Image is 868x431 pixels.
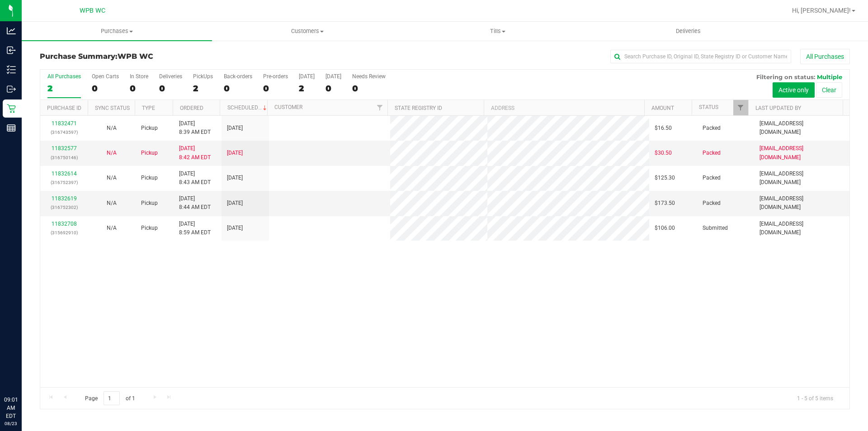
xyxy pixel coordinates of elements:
[179,194,211,212] span: [DATE] 8:44 AM EDT
[92,83,119,94] div: 0
[703,199,721,208] span: Packed
[299,83,315,94] div: 2
[759,170,844,187] span: [EMAIL_ADDRESS][DOMAIN_NAME]
[130,83,148,94] div: 0
[759,194,844,212] span: [EMAIL_ADDRESS][DOMAIN_NAME]
[7,46,16,55] inline-svg: Inbound
[227,104,269,111] a: Scheduled
[193,73,213,80] div: PickUps
[104,391,120,405] input: 1
[46,228,82,237] p: (315692910)
[373,100,387,115] a: Filter
[655,224,675,232] span: $106.00
[800,49,850,64] button: All Purchases
[107,225,117,231] span: Not Applicable
[655,124,672,133] span: $16.50
[212,27,402,35] span: Customers
[52,145,77,152] a: 11832577
[655,174,675,182] span: $125.30
[22,22,212,41] a: Purchases
[142,105,155,111] a: Type
[790,391,840,405] span: 1 - 5 of 5 items
[227,149,243,157] span: [DATE]
[7,104,16,113] inline-svg: Retail
[52,195,77,202] a: 11832619
[755,105,801,111] a: Last Updated By
[7,123,16,133] inline-svg: Reports
[40,52,310,61] h3: Purchase Summary:
[141,174,158,182] span: Pickup
[159,73,182,80] div: Deliveries
[107,224,117,232] button: N/A
[299,73,315,80] div: [DATE]
[274,104,302,110] a: Customer
[352,73,386,80] div: Needs Review
[227,124,243,133] span: [DATE]
[80,7,105,14] span: WPB WC
[159,83,182,94] div: 0
[107,199,117,208] button: N/A
[4,420,18,427] p: 08/23
[703,224,728,232] span: Submitted
[773,82,815,98] button: Active only
[130,73,148,80] div: In Store
[325,73,341,80] div: [DATE]
[817,73,842,81] span: Multiple
[395,105,442,111] a: State Registry ID
[4,396,18,420] p: 09:01 AM EDT
[107,150,117,156] span: Not Applicable
[47,73,81,80] div: All Purchases
[224,83,252,94] div: 0
[703,174,721,182] span: Packed
[46,203,82,212] p: (316752302)
[107,149,117,157] button: N/A
[179,144,211,161] span: [DATE] 8:42 AM EDT
[699,104,718,110] a: Status
[484,100,644,116] th: Address
[224,73,252,80] div: Back-orders
[46,153,82,162] p: (316750146)
[52,171,77,177] a: 11832614
[141,149,158,157] span: Pickup
[141,199,158,208] span: Pickup
[179,119,211,137] span: [DATE] 8:39 AM EDT
[227,174,243,182] span: [DATE]
[352,83,386,94] div: 0
[756,73,815,81] span: Filtering on status:
[107,125,117,131] span: Not Applicable
[179,220,211,237] span: [DATE] 8:59 AM EDT
[703,124,721,133] span: Packed
[47,105,81,111] a: Purchase ID
[141,224,158,232] span: Pickup
[703,149,721,157] span: Packed
[792,7,851,14] span: Hi, [PERSON_NAME]!
[759,144,844,161] span: [EMAIL_ADDRESS][DOMAIN_NAME]
[7,65,16,74] inline-svg: Inventory
[733,100,748,115] a: Filter
[759,119,844,137] span: [EMAIL_ADDRESS][DOMAIN_NAME]
[193,83,213,94] div: 2
[92,73,119,80] div: Open Carts
[227,224,243,232] span: [DATE]
[263,83,288,94] div: 0
[9,359,36,386] iframe: Resource center
[263,73,288,80] div: Pre-orders
[7,85,16,94] inline-svg: Outbound
[95,105,130,111] a: Sync Status
[610,50,791,63] input: Search Purchase ID, Original ID, State Registry ID or Customer Name...
[7,26,16,35] inline-svg: Analytics
[77,391,142,405] span: Page of 1
[402,22,593,41] a: Tills
[180,105,203,111] a: Ordered
[816,82,842,98] button: Clear
[47,83,81,94] div: 2
[118,52,153,61] span: WPB WC
[651,105,674,111] a: Amount
[655,199,675,208] span: $173.50
[655,149,672,157] span: $30.50
[325,83,341,94] div: 0
[52,120,77,127] a: 11832471
[593,22,783,41] a: Deliveries
[212,22,402,41] a: Customers
[46,128,82,137] p: (316743597)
